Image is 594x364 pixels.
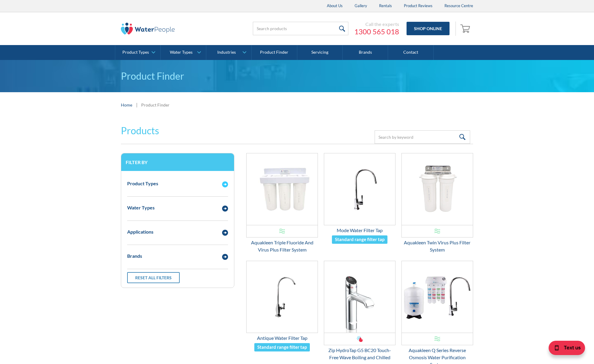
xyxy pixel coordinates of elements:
img: Aquakleen Q Series Reverse Osmosis Water Purification System [402,261,473,333]
a: Aquakleen Twin Virus Plus Filter SystemAquakleen Twin Virus Plus Filter System [401,153,473,253]
img: The Water People [121,23,175,35]
a: Shop Online [407,22,450,35]
a: Industries [206,45,251,60]
div: Water Types [127,204,155,211]
div: Antique Water Filter Tap [246,334,318,342]
a: Contact [388,45,433,60]
a: Product Types [115,45,160,60]
iframe: podium webchat widget bubble [534,334,594,364]
a: Home [121,102,132,108]
div: | [135,101,138,108]
h2: Products [121,124,159,138]
div: Product Types [127,180,158,187]
a: Reset all filters [127,272,180,283]
div: Industries [217,50,236,55]
img: Aquakleen Twin Virus Plus Filter System [402,153,473,225]
div: Applications [127,228,153,235]
h1: Product Finder [121,69,473,83]
img: Antique Water Filter Tap [247,261,318,333]
div: Brands [127,252,142,260]
div: Aquakleen Triple Fluoride And Virus Plus Filter System [246,239,318,253]
div: Standard range filter tap [335,236,384,243]
img: Aquakleen Triple Fluoride And Virus Plus Filter System [247,153,318,225]
a: Zip HydroTap G5 BC20 Touch-Free Wave Boiling and ChilledZip HydroTap G5 BC20 Touch-Free Wave Boil... [324,261,396,361]
a: Open empty cart [459,21,473,36]
a: Servicing [297,45,343,60]
input: Search by keyword [375,130,470,144]
a: Product Finder [252,45,297,60]
a: Aquakleen Triple Fluoride And Virus Plus Filter SystemAquakleen Triple Fluoride And Virus Plus Fi... [246,153,318,253]
div: Product Finder [141,102,170,108]
div: Standard range filter tap [257,344,307,351]
div: Water Types [170,50,193,55]
h3: Filter by [126,159,230,165]
a: Antique Water Filter TapAntique Water Filter TapStandard range filter tap [246,261,318,352]
a: 1300 565 018 [354,27,399,36]
a: Brands [343,45,388,60]
img: shopping cart [460,24,472,33]
a: Mode Water Filter TapMode Water Filter TapStandard range filter tap [324,153,396,244]
div: Zip HydroTap G5 BC20 Touch-Free Wave Boiling and Chilled [324,347,396,361]
a: Water Types [161,45,206,60]
div: Call the experts [354,21,399,27]
img: Zip HydroTap G5 BC20 Touch-Free Wave Boiling and Chilled [324,261,395,333]
div: Mode Water Filter Tap [324,227,396,234]
img: Mode Water Filter Tap [324,153,395,225]
input: Search products [253,22,348,35]
div: Product Types [122,50,149,55]
div: Aquakleen Twin Virus Plus Filter System [401,239,473,253]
